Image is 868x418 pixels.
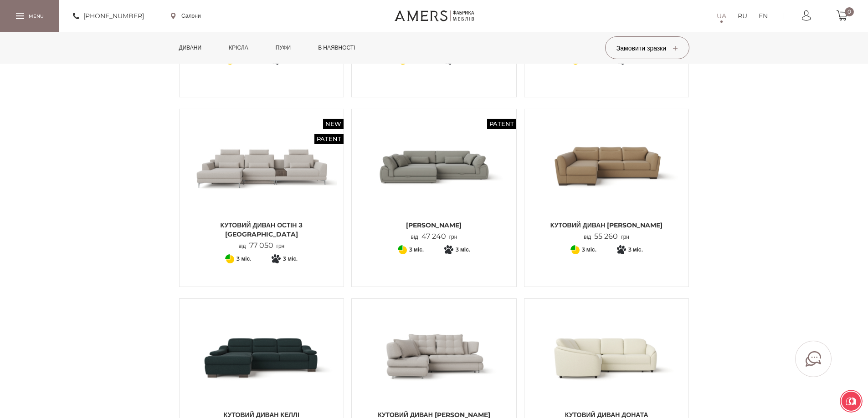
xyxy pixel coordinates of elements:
[172,32,209,64] a: Дивани
[186,116,337,250] a: New Patent Кутовий диван ОСТІН з тумбою Кутовий диван ОСТІН з тумбою Кутовий диван ОСТІН з [GEOGR...
[171,12,201,20] a: Салони
[738,10,747,21] a: RU
[628,244,643,255] span: 3 міс.
[487,119,516,129] span: Patent
[238,242,284,250] p: від грн
[531,116,682,241] a: Кутовий диван Софія Кутовий диван Софія Кутовий диван [PERSON_NAME] від55 260грн
[236,253,251,264] span: 3 міс.
[418,232,449,241] span: 47 240
[409,244,424,255] span: 3 міс.
[314,134,344,144] span: Patent
[269,32,298,64] a: Пуфи
[456,244,470,255] span: 3 міс.
[616,44,678,52] span: Замовити зразки
[311,32,362,64] a: в наявності
[73,10,144,21] a: [PHONE_NUMBER]
[759,10,768,21] a: EN
[584,232,629,241] p: від грн
[531,221,682,230] span: Кутовий диван [PERSON_NAME]
[323,119,344,129] span: New
[582,244,596,255] span: 3 міс.
[845,7,854,16] span: 0
[359,116,509,241] a: Patent Кутовий Диван ДЖЕММА Кутовий Диван ДЖЕММА [PERSON_NAME] від47 240грн
[605,36,689,59] button: Замовити зразки
[222,32,255,64] a: Крісла
[717,10,726,21] a: UA
[186,221,337,239] span: Кутовий диван ОСТІН з [GEOGRAPHIC_DATA]
[246,241,277,250] span: 77 050
[591,232,621,241] span: 55 260
[283,253,298,264] span: 3 міс.
[359,221,509,230] span: [PERSON_NAME]
[411,232,457,241] p: від грн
